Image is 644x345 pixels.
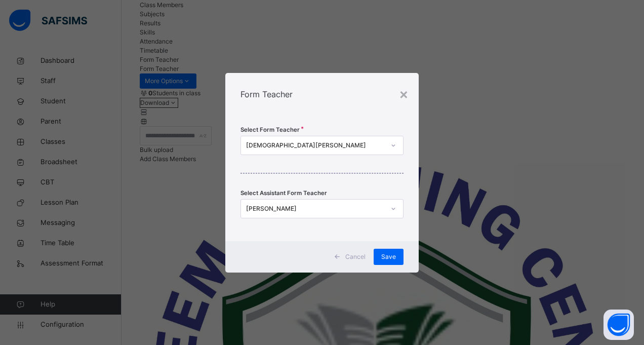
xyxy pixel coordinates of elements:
div: × [399,83,409,104]
span: Save [381,252,396,261]
span: Select Form Teacher [240,126,300,134]
span: Form Teacher [240,89,293,99]
div: [DEMOGRAPHIC_DATA][PERSON_NAME] [246,141,385,150]
span: Cancel [345,252,366,261]
div: [PERSON_NAME] [246,204,385,213]
span: Select Assistant Form Teacher [240,189,327,198]
button: Open asap [603,310,634,340]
